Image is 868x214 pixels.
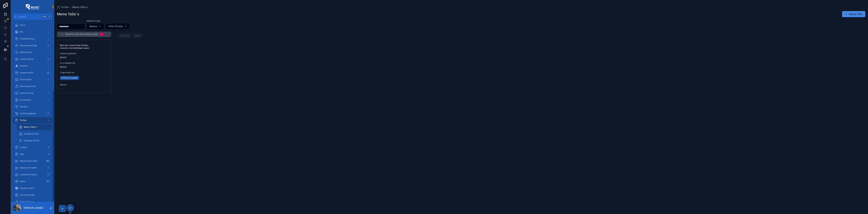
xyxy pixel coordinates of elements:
a: Rechnungen [13,76,52,83]
span: [DATE] [60,66,108,68]
div: 0 [46,111,50,115]
span: Warte auf Rückmeldung [65,33,98,36]
div: 1 [46,91,50,95]
span: Zugewiesen an [60,71,108,74]
span: Filter Priority [108,25,123,28]
a: Laufende Projekte17 [13,172,52,178]
span: Rakete [89,25,97,28]
div: 5 [46,152,50,156]
h1: Meine ToDo´s [57,12,79,16]
span: To Dos [61,5,69,9]
span: Provisionen [20,99,31,101]
a: Geplante Projekte4 [13,165,52,171]
div: 181 [45,179,50,183]
div: 0 [46,43,50,48]
span: -- [60,87,62,90]
span: Bitte den urlaub Ende Oktober checken und bestätigen lassen [60,44,108,49]
a: Raketenstart offen183 [13,158,52,164]
span: Telefoneingänge [20,112,36,115]
span: Projektplanung [20,37,34,40]
div: 17 [46,173,50,177]
a: Meine ToDo´s [17,124,52,130]
span: Geplante Projekte [20,166,37,169]
div: scrollable content [11,20,54,202]
a: Telefoneingänge0 [13,110,52,117]
button: Neues ToDo [842,11,865,17]
button: Jump to...CtrlK [13,14,52,20]
a: Auszeichnung1 [13,90,52,96]
span: Rakete [60,83,108,86]
span: SMS [20,153,24,156]
a: Raketen inaktiv [13,185,52,191]
span: [DATE] [60,56,108,59]
span: Home [20,24,25,26]
a: Terminkalender [13,192,52,198]
span: [PERSON_NAME] [61,77,78,79]
span: Glocken [20,65,28,67]
span: Terminkalender [20,194,35,196]
span: Bonus abrechnen [20,85,36,88]
a: Erledigte To Dos [17,138,52,144]
p: [PERSON_NAME] [24,206,43,210]
span: Raketen [20,105,28,108]
a: To Dos [13,117,52,123]
a: SMS5 [13,151,52,157]
span: Meine Raketen [20,200,34,203]
span: Erstellungsdatum [60,52,108,55]
a: Home [13,22,52,28]
a: Glocken [13,63,52,69]
span: Meine ToDo´s [24,126,37,128]
a: Bonus abrechnen [13,83,52,89]
a: Meine ToDo´s [72,5,88,9]
div: 9 [46,145,50,149]
span: Rechnungen [20,78,32,81]
span: Offene Starts [20,51,32,54]
a: Erstellte To Dos [17,131,52,137]
span: Content Börse [20,58,33,60]
a: Raketen [13,104,52,110]
div: 183 [45,159,50,163]
span: Deals [20,180,25,183]
div: 1 [101,33,102,36]
button: Select Button [105,23,130,30]
span: Erledigte To Dos [24,139,39,142]
span: Vorschussanfrage [20,44,37,47]
div: 0 [46,57,50,61]
span: E-Mails [20,146,27,149]
a: [PERSON_NAME] [60,76,79,80]
a: KPI [13,29,52,35]
span: Ctrl [41,15,47,18]
a: Content Börse0 [13,56,52,62]
a: Meine Raketen [13,199,52,205]
a: Provisionen [13,97,52,103]
a: Supportcenter23 [13,70,52,76]
span: Supportcenter [20,71,34,74]
a: Vorschussanfrage0 [13,42,52,49]
span: Laufende Projekte [20,173,37,176]
span: To Dos [20,119,26,122]
a: To Dos [57,5,69,9]
div: 4 [46,166,50,170]
a: Deals181 [13,178,52,184]
span: Zu erledigen bis [60,62,108,64]
a: Projektplanung [13,36,52,42]
a: Bitte den urlaub Ende Oktober checken und bestätigen lassenErstellungsdatum[DATE]Zu erledigen bis... [57,40,111,93]
span: KPI [20,31,23,33]
a: Offene Starts [13,49,52,55]
button: Select Button [86,23,104,30]
span: Jump to... [18,15,40,18]
img: App logo [26,4,39,10]
span: Auszeichnung [20,92,33,94]
a: E-Mails9 [13,144,52,150]
span: Raketen inaktiv [20,187,35,190]
div: 23 [46,71,50,75]
span: Erstellte To Dos [24,132,39,135]
span: K [48,15,51,18]
label: Rakete Filer [86,19,100,22]
span: Raketenstart offen [20,160,37,162]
